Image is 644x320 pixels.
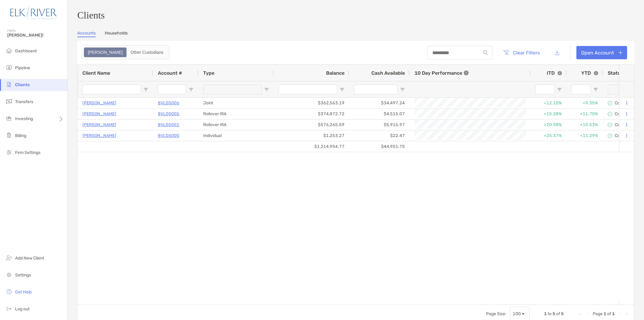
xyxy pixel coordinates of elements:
p: Completed [615,122,636,127]
span: Clients [15,82,30,87]
input: Client Name Filter Input [82,85,141,94]
img: firm-settings icon [5,149,13,156]
div: $22.47 [349,130,410,141]
span: Settings [15,273,31,278]
span: 1 [544,311,547,316]
div: $374,872.72 [274,109,349,119]
div: First Page [578,312,583,316]
a: 8VL05001 [158,121,179,129]
p: Completed [615,111,636,116]
div: ITD [547,70,562,76]
span: Get Help [15,289,32,295]
span: Log out [15,306,30,312]
a: Open Account [576,46,627,59]
div: $576,265.59 [274,119,349,130]
span: Add New Client [15,256,44,261]
span: Pipeline [15,65,30,70]
img: clients icon [5,81,13,88]
div: $362,563.19 [274,98,349,108]
button: Open Filter Menu [340,87,344,92]
div: Rollover IRA [198,109,274,119]
div: 10 Day Performance [415,65,469,81]
img: add_new_client icon [5,254,13,261]
span: Billing [15,133,26,138]
img: input icon [483,51,488,55]
img: get-help icon [5,288,13,295]
input: Account # Filter Input [158,85,186,94]
div: segmented control [82,45,169,59]
a: [PERSON_NAME] [82,99,116,107]
p: Completed [615,100,636,106]
span: Client Name [82,70,110,76]
img: complete icon [608,123,612,127]
div: Other Custodians [127,48,167,57]
span: 5 [561,311,564,316]
img: settings icon [5,271,13,278]
div: Page Size: [486,311,506,316]
div: +20.98% [530,119,567,130]
div: +11.29% [567,130,603,141]
img: complete icon [608,101,612,105]
button: Open Filter Menu [400,87,405,92]
div: +9.35% [567,98,603,108]
div: Rollover IRA [198,119,274,130]
img: complete icon [608,112,612,116]
span: Account # [158,70,182,76]
div: +25.37% [530,130,567,141]
img: pipeline icon [5,64,13,71]
span: [PERSON_NAME]! [7,33,64,38]
span: Investing [15,116,33,121]
img: Zoe Logo [7,2,60,24]
div: +12.10% [530,98,567,108]
img: complete icon [608,134,612,138]
div: $4,515.07 [349,109,410,119]
a: 8VL05000 [158,132,179,139]
input: ITD Filter Input [535,85,555,94]
span: Type [203,70,214,76]
span: Transfers [15,99,33,104]
span: 1 [612,311,615,316]
span: of [607,311,611,316]
div: $5,916.97 [349,119,410,130]
div: Next Page [617,312,622,316]
img: billing icon [5,132,13,139]
span: Dashboard [15,48,37,54]
button: Open Filter Menu [593,87,598,92]
a: [PERSON_NAME] [82,132,116,139]
a: Households [105,31,128,37]
div: Zoe [85,48,126,57]
span: Cash Available [371,70,405,76]
p: Completed [615,133,636,138]
div: +11.70% [567,109,603,119]
div: $44,951.75 [349,141,410,152]
button: Open Filter Menu [189,87,194,92]
input: YTD Filter Input [572,85,591,94]
a: Accounts [77,31,96,37]
a: 8VL05006 [158,99,179,107]
img: transfers icon [5,98,13,105]
button: Open Filter Menu [143,87,148,92]
div: +15.28% [530,109,567,119]
span: of [556,311,560,316]
div: +10.53% [567,119,603,130]
div: $1,314,954.77 [274,141,349,152]
h3: Clients [77,10,634,21]
a: [PERSON_NAME] [82,110,116,118]
img: dashboard icon [5,47,13,54]
span: to [548,311,552,316]
div: $1,253.27 [274,130,349,141]
span: Balance [326,70,344,76]
span: Firm Settings [15,150,40,155]
div: $34,497.24 [349,98,410,108]
div: YTD [581,70,598,76]
button: Open Filter Menu [264,87,269,92]
div: Last Page [624,312,629,316]
a: 8VL05005 [158,110,179,118]
img: logout icon [5,305,13,312]
div: Joint [198,98,274,108]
